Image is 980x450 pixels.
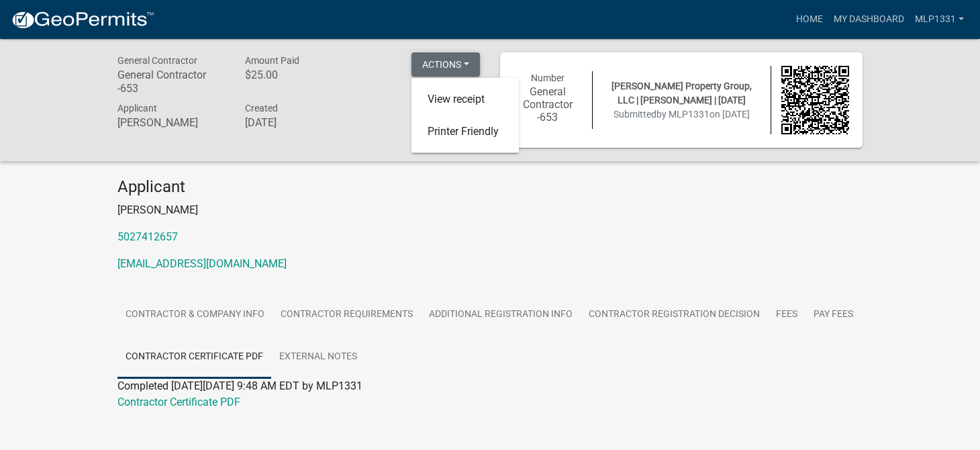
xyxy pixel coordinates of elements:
[117,294,273,336] a: Contractor & Company Info
[117,103,157,114] span: Applicant
[656,109,709,120] span: by MLP1331
[245,116,352,129] h6: [DATE]
[117,230,178,243] a: 5027412657
[805,294,861,336] a: Pay Fees
[245,103,278,114] span: Created
[513,85,582,124] h6: General Contractor -653
[117,396,240,408] a: Contractor Certificate PDF
[273,294,421,336] a: Contractor Requirements
[581,294,768,336] a: Contractor Registration Decision
[411,78,519,153] div: Actions
[828,7,910,32] a: My Dashboard
[791,7,828,32] a: Home
[781,66,850,134] img: QR code
[117,336,271,379] a: Contractor Certificate PDF
[117,379,362,392] span: Completed [DATE][DATE] 9:48 AM EDT by MLP1331
[117,69,225,94] h6: General Contractor -653
[117,257,287,270] a: [EMAIL_ADDRESS][DOMAIN_NAME]
[910,7,969,32] a: MLP1331
[245,55,299,66] span: Amount Paid
[411,52,480,77] button: Actions
[117,202,863,218] p: [PERSON_NAME]
[421,294,581,336] a: Additional Registration Info
[245,69,352,81] h6: $25.00
[411,83,519,116] a: View receipt
[611,81,752,105] span: [PERSON_NAME] Property Group, LLC | [PERSON_NAME] | [DATE]
[768,294,805,336] a: Fees
[117,55,197,66] span: General Contractor
[117,177,863,197] h4: Applicant
[411,116,519,148] a: Printer Friendly
[117,116,225,129] h6: [PERSON_NAME]
[531,73,565,83] span: Number
[271,336,365,379] a: External Notes
[614,109,750,120] span: Submitted on [DATE]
